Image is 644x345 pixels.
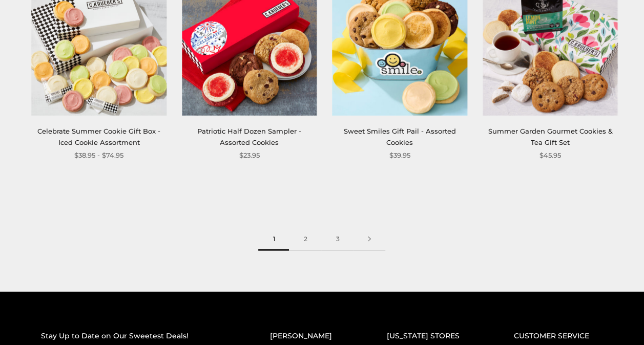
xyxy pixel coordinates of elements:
span: $38.95 - $74.95 [74,150,123,161]
a: Sweet Smiles Gift Pail - Assorted Cookies [344,127,456,146]
a: Celebrate Summer Cookie Gift Box - Iced Cookie Assortment [37,127,160,146]
h2: CUSTOMER SERVICE [514,330,603,342]
span: 1 [258,228,289,251]
h2: Stay Up to Date on Our Sweetest Deals! [41,330,229,342]
a: Patriotic Half Dozen Sampler - Assorted Cookies [197,127,301,146]
h2: [PERSON_NAME] [270,330,346,342]
a: 3 [321,228,354,251]
a: 2 [289,228,321,251]
span: $39.95 [389,150,410,161]
h2: [US_STATE] STORES [386,330,473,342]
span: $45.95 [539,150,561,161]
span: $23.95 [239,150,260,161]
a: Next page [354,228,385,251]
a: Summer Garden Gourmet Cookies & Tea Gift Set [488,127,612,146]
iframe: Sign Up via Text for Offers [8,306,106,337]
